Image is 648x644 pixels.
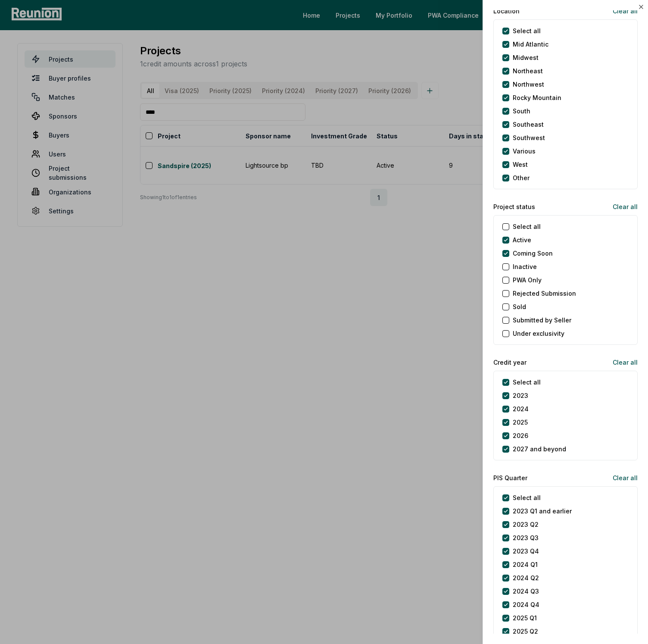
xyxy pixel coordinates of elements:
[513,26,541,35] label: Select all
[513,627,538,636] label: 2025 Q2
[606,2,638,19] button: Clear all
[493,6,520,16] label: Location
[513,613,537,622] label: 2025 Q1
[606,353,638,371] button: Clear all
[513,160,528,169] label: West
[513,600,539,609] label: 2024 Q4
[513,222,541,231] label: Select all
[513,391,528,400] label: 2023
[513,533,539,542] label: 2023 Q3
[513,302,526,311] label: Sold
[493,202,535,211] label: Project status
[606,198,638,215] button: Clear all
[513,275,542,284] label: PWA Only
[513,431,528,440] label: 2026
[493,473,527,482] label: PIS Quarter
[493,358,526,367] label: Credit year
[513,520,539,529] label: 2023 Q2
[513,316,571,325] label: Submitted by Seller
[513,506,572,516] label: 2023 Q1 and earlier
[513,547,539,556] label: 2023 Q4
[513,587,539,596] label: 2024 Q3
[513,147,536,156] label: Various
[513,66,543,75] label: Northeast
[513,80,544,89] label: Northwest
[513,378,541,387] label: Select all
[513,120,544,129] label: Southeast
[513,560,538,569] label: 2024 Q1
[513,493,541,502] label: Select all
[513,404,529,413] label: 2024
[606,469,638,486] button: Clear all
[513,106,530,116] label: South
[513,573,539,582] label: 2024 Q2
[513,93,561,102] label: Rocky Mountain
[513,418,528,427] label: 2025
[513,53,539,62] label: Midwest
[513,173,530,182] label: Other
[513,262,537,271] label: Inactive
[513,329,564,338] label: Under exclusivity
[513,133,545,142] label: Southwest
[513,235,531,244] label: Active
[513,444,566,453] label: 2027 and beyond
[513,289,576,298] label: Rejected Submission
[513,249,553,258] label: Coming Soon
[513,40,548,49] label: Mid Atlantic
